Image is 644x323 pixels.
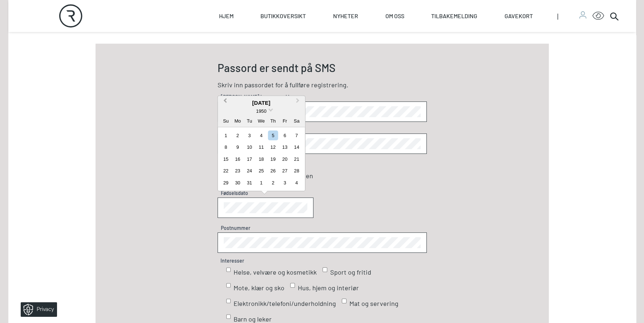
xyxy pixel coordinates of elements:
div: Choose Monday, October 2nd, 1950 [233,131,243,140]
div: Tu [244,116,254,126]
div: Choose Wednesday, October 25th, 1950 [256,166,266,176]
span: Elektronikk/telefoni/underholdning [234,299,336,308]
div: Choose Tuesday, October 17th, 1950 [244,154,254,164]
div: Choose Monday, October 23rd, 1950 [233,166,243,176]
div: Choose Thursday, November 2nd, 1950 [268,178,278,187]
div: month 1950-10 [220,129,303,188]
label: [PERSON_NAME] inn passord her [218,93,299,101]
div: Choose Friday, November 3rd, 1950 [280,178,290,187]
input: Barn og leker [226,314,231,319]
div: Choose Saturday, October 28th, 1950 [292,166,301,176]
div: Choose Wednesday, October 18th, 1950 [256,154,266,164]
input: Helse, velvære og kosmetikk [226,267,231,272]
div: Choose Saturday, November 4th, 1950 [292,178,301,187]
div: Choose Tuesday, October 24th, 1950 [244,166,254,176]
iframe: Manage Preferences [7,300,66,319]
input: Mote, klær og sko [226,283,231,288]
span: Hen [301,171,313,181]
div: Choose Thursday, October 19th, 1950 [268,154,278,164]
span: Interesser [220,257,244,264]
div: Th [268,116,278,126]
input: Elektronikk/telefoni/underholdning [226,299,231,303]
div: Choose Saturday, October 7th, 1950 [292,131,301,140]
span: Sport og fritid [330,267,371,277]
div: Choose Wednesday, October 4th, 1950 [256,131,266,140]
div: Choose Sunday, October 22nd, 1950 [221,166,231,176]
div: Mo [233,116,243,126]
div: Choose Sunday, October 15th, 1950 [221,154,231,164]
p: Skriv inn passordet for å fullføre registrering. [218,80,427,90]
div: Choose Tuesday, October 31st, 1950 [244,178,254,187]
input: Mat og servering [342,299,347,303]
span: 1950 [256,108,266,114]
div: Choose Monday, October 16th, 1950 [233,154,243,164]
button: Open Accessibility Menu [592,10,604,22]
div: Choose Tuesday, October 3rd, 1950 [244,131,254,140]
div: Choose Sunday, October 29th, 1950 [221,178,231,187]
div: Choose Sunday, October 1st, 1950 [221,131,231,140]
button: Next Month [292,97,304,108]
span: Hus, hjem og interiør [298,283,359,293]
div: Choose Wednesday, November 1st, 1950 [256,178,266,187]
input: Sport og fritid [323,267,327,272]
div: Fr [280,116,290,126]
div: Choose Thursday, October 5th, 1950 [268,131,278,140]
div: Choose Wednesday, October 11th, 1950 [256,142,266,152]
span: Mat og servering [349,299,398,308]
div: Choose Monday, October 30th, 1950 [233,178,243,187]
div: Choose Sunday, October 8th, 1950 [221,142,231,152]
div: Su [221,116,231,126]
div: Choose Thursday, October 26th, 1950 [268,166,278,176]
div: Choose Friday, October 20th, 1950 [280,154,290,164]
div: Choose Friday, October 27th, 1950 [280,166,290,176]
span: Helse, velvære og kosmetikk [234,267,317,277]
div: Sa [292,116,301,126]
div: Choose Monday, October 9th, 1950 [233,142,243,152]
div: Choose Saturday, October 21st, 1950 [292,154,301,164]
button: Previous Month [218,97,230,108]
label: Postnummer [218,224,253,232]
div: We [256,116,266,126]
div: Choose Tuesday, October 10th, 1950 [244,142,254,152]
input: Hus, hjem og interiør [290,283,295,288]
div: Choose Friday, October 6th, 1950 [280,131,290,140]
p: Passord er sendt på SMS [218,61,427,74]
div: Choose Thursday, October 12th, 1950 [268,142,278,152]
div: Choose Saturday, October 14th, 1950 [292,142,301,152]
div: [DATE] [218,99,305,107]
span: Mote, klær og sko [234,283,284,293]
div: Choose Friday, October 13th, 1950 [280,142,290,152]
